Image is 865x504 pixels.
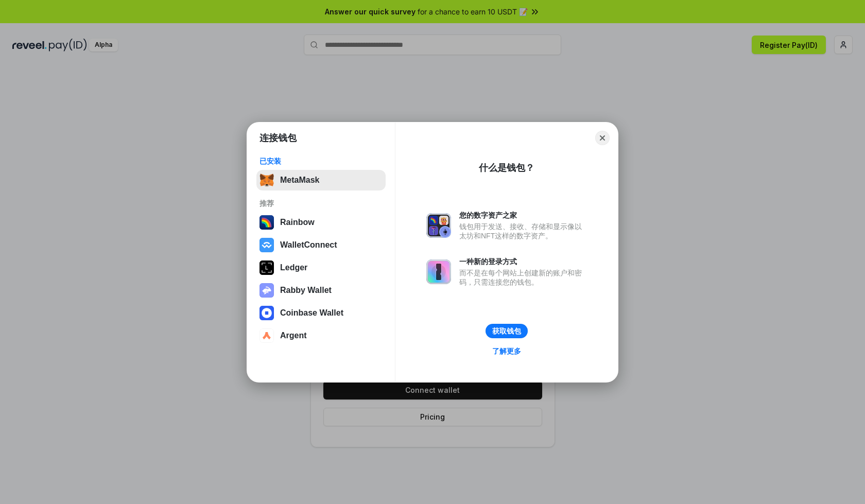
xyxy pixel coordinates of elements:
[486,344,527,358] a: 了解更多
[459,211,587,220] div: 您的数字资产之家
[280,218,315,227] div: Rainbow
[486,324,528,338] button: 获取钱包
[492,326,521,336] div: 获取钱包
[259,215,274,230] img: svg+xml,%3Csvg%20width%3D%22120%22%20height%3D%22120%22%20viewBox%3D%220%200%20120%20120%22%20fil...
[479,162,534,174] div: 什么是钱包？
[280,176,319,185] div: MetaMask
[259,157,383,166] div: 已安装
[259,238,274,252] img: svg+xml,%3Csvg%20width%3D%2228%22%20height%3D%2228%22%20viewBox%3D%220%200%2028%2028%22%20fill%3D...
[492,346,521,356] div: 了解更多
[259,173,274,187] img: svg+xml,%3Csvg%20fill%3D%22none%22%20height%3D%2233%22%20viewBox%3D%220%200%2035%2033%22%20width%...
[259,260,274,275] img: svg+xml,%3Csvg%20xmlns%3D%22http%3A%2F%2Fwww.w3.org%2F2000%2Fsvg%22%20width%3D%2228%22%20height%3...
[259,132,297,144] h1: 连接钱包
[259,306,274,320] img: svg+xml,%3Csvg%20width%3D%2228%22%20height%3D%2228%22%20viewBox%3D%220%200%2028%2028%22%20fill%3D...
[426,259,451,284] img: svg+xml,%3Csvg%20xmlns%3D%22http%3A%2F%2Fwww.w3.org%2F2000%2Fsvg%22%20fill%3D%22none%22%20viewBox...
[256,257,386,278] button: Ledger
[256,325,386,346] button: Argent
[259,328,274,343] img: svg+xml,%3Csvg%20width%3D%2228%22%20height%3D%2228%22%20viewBox%3D%220%200%2028%2028%22%20fill%3D...
[256,212,386,233] button: Rainbow
[259,283,274,298] img: svg+xml,%3Csvg%20xmlns%3D%22http%3A%2F%2Fwww.w3.org%2F2000%2Fsvg%22%20fill%3D%22none%22%20viewBox...
[459,268,587,287] div: 而不是在每个网站上创建新的账户和密码，只需连接您的钱包。
[595,131,610,145] button: Close
[280,263,307,272] div: Ledger
[280,308,343,318] div: Coinbase Wallet
[426,213,451,238] img: svg+xml,%3Csvg%20xmlns%3D%22http%3A%2F%2Fwww.w3.org%2F2000%2Fsvg%22%20fill%3D%22none%22%20viewBox...
[459,257,587,266] div: 一种新的登录方式
[280,331,307,340] div: Argent
[256,303,386,323] button: Coinbase Wallet
[280,240,337,250] div: WalletConnect
[256,235,386,255] button: WalletConnect
[256,280,386,301] button: Rabby Wallet
[459,222,587,240] div: 钱包用于发送、接收、存储和显示像以太坊和NFT这样的数字资产。
[280,286,332,295] div: Rabby Wallet
[256,170,386,190] button: MetaMask
[259,199,383,208] div: 推荐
